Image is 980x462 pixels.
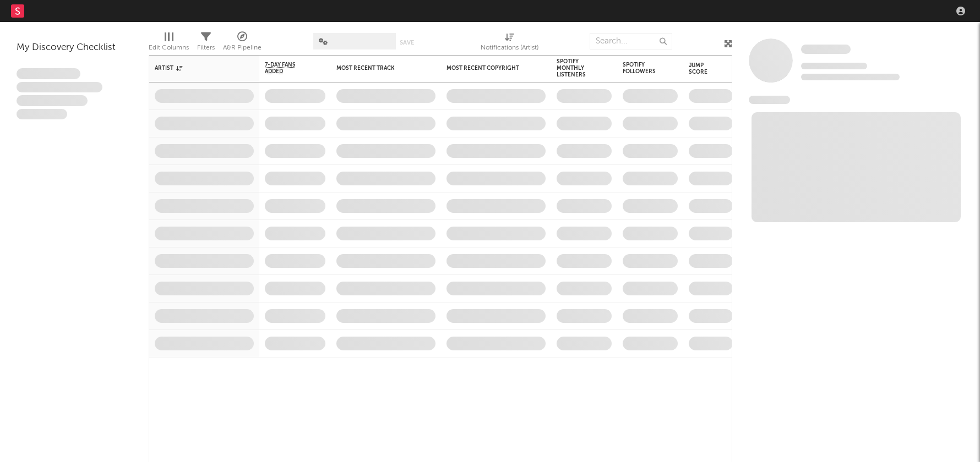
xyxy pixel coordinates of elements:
[481,41,538,54] div: Notifications (Artist)
[149,28,189,59] div: Edit Columns
[801,74,900,80] span: 0 fans last week
[17,95,88,106] span: Praesent ac interdum
[149,41,189,54] div: Edit Columns
[17,41,132,54] div: My Discovery Checklist
[801,63,867,69] span: Tracking Since: [DATE]
[17,82,102,93] span: Integer aliquet in purus et
[336,65,419,71] div: Most Recent Track
[481,28,538,59] div: Notifications (Artist)
[155,65,237,71] div: Artist
[197,41,215,54] div: Filters
[265,62,309,75] span: 7-Day Fans Added
[17,109,67,120] span: Aliquam viverra
[223,41,262,54] div: A&R Pipeline
[17,68,80,79] span: Lorem ipsum dolor
[801,45,851,54] span: Some Artist
[689,62,716,75] div: Jump Score
[623,62,661,75] div: Spotify Followers
[447,65,529,71] div: Most Recent Copyright
[557,58,595,78] div: Spotify Monthly Listeners
[197,28,215,59] div: Filters
[590,33,672,50] input: Search...
[400,40,414,46] button: Save
[223,28,262,59] div: A&R Pipeline
[801,44,851,55] a: Some Artist
[749,96,790,104] span: News Feed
